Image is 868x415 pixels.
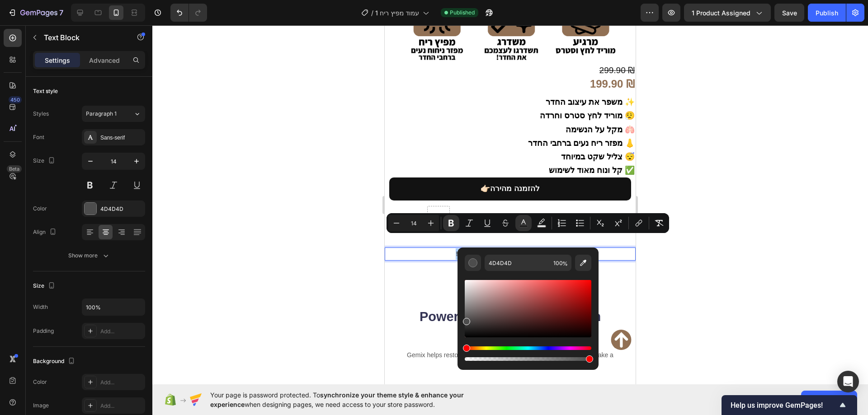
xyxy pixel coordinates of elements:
button: 1 product assigned [684,4,771,22]
span: 1 product assigned [692,8,750,18]
div: Font [33,133,44,141]
div: Styles [33,110,49,118]
div: Show more [68,251,110,260]
button: 7 [4,4,67,22]
input: E.g FFFFFF [485,255,550,271]
div: Open Intercom Messenger [837,371,859,392]
span: Save [782,9,797,17]
div: Padding [33,327,54,335]
span: Published [450,9,475,17]
span: עמוד מפיץ ריח 1 [375,8,419,18]
div: Add... [100,327,143,336]
p: Advanced [89,56,120,65]
div: Editor contextual toolbar [387,213,669,233]
span: Paragraph 1 [86,110,117,118]
div: Publish [816,8,838,18]
div: 4D4D4D [100,205,143,213]
div: Color [33,378,47,386]
div: Hue [465,346,591,350]
div: Add... [100,402,143,410]
button: Show survey - Help us improve GemPages! [731,400,848,410]
div: Sans-serif [100,134,143,142]
span: Help us improve GemPages! [731,401,837,410]
span: synchronize your theme style & enhance your experience [210,391,464,408]
div: Undo/Redo [170,4,207,22]
div: Image [33,401,49,410]
button: Allow access [801,391,857,409]
div: Color [33,205,47,213]
div: Align [33,226,58,238]
button: Paragraph 1 [82,106,145,122]
input: Auto [82,299,145,315]
button: Save [774,4,804,22]
div: Text style [33,87,58,95]
p: Settings [45,56,70,65]
button: Publish [808,4,846,22]
div: Background [33,355,77,368]
p: 7 [59,7,63,18]
div: 450 [9,96,22,103]
div: Size [33,155,57,167]
div: Beta [7,165,22,173]
span: Your page is password protected. To when designing pages, we need access to your store password. [210,390,499,409]
button: Show more [33,247,145,264]
span: / [371,8,373,18]
p: Text Block [44,32,121,43]
span: % [562,259,568,269]
iframe: Design area [385,25,636,384]
div: Size [33,280,57,292]
div: Add... [100,378,143,387]
div: Width [33,303,48,311]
